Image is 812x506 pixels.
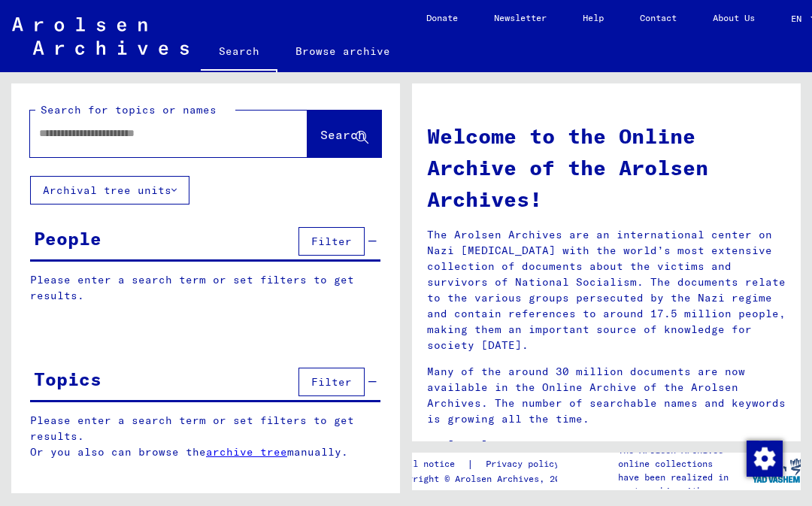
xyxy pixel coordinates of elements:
[30,176,189,205] button: Archival tree units
[201,33,277,72] a: Search
[427,120,786,215] h1: Welcome to the Online Archive of the Arolsen Archives!
[392,456,467,472] a: Legal notice
[206,445,287,459] a: archive tree
[392,456,577,472] div: |
[311,235,352,248] span: Filter
[12,17,189,55] img: Arolsen_neg.svg
[427,364,786,427] p: Many of the around 30 million documents are now available in the Online Archive of the Arolsen Ar...
[747,441,783,477] img: Change consent
[30,413,381,460] p: Please enter a search term or set filters to get results. Or you also can browse the manually.
[34,225,101,252] div: People
[311,375,352,389] span: Filter
[791,14,807,24] span: EN
[320,127,365,142] span: Search
[30,272,380,304] p: Please enter a search term or set filters to get results.
[618,444,752,471] p: The Arolsen Archives online collections
[298,368,365,396] button: Filter
[474,456,577,472] a: Privacy policy
[427,438,786,501] p: In [DATE], our Online Archive received the European Heritage Award / Europa Nostra Award 2020, Eu...
[392,472,577,486] p: Copyright © Arolsen Archives, 2021
[277,33,408,69] a: Browse archive
[34,365,101,392] div: Topics
[427,227,786,353] p: The Arolsen Archives are an international center on Nazi [MEDICAL_DATA] with the world’s most ext...
[308,111,381,157] button: Search
[41,103,217,117] mat-label: Search for topics or names
[298,227,365,256] button: Filter
[618,471,752,498] p: have been realized in partnership with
